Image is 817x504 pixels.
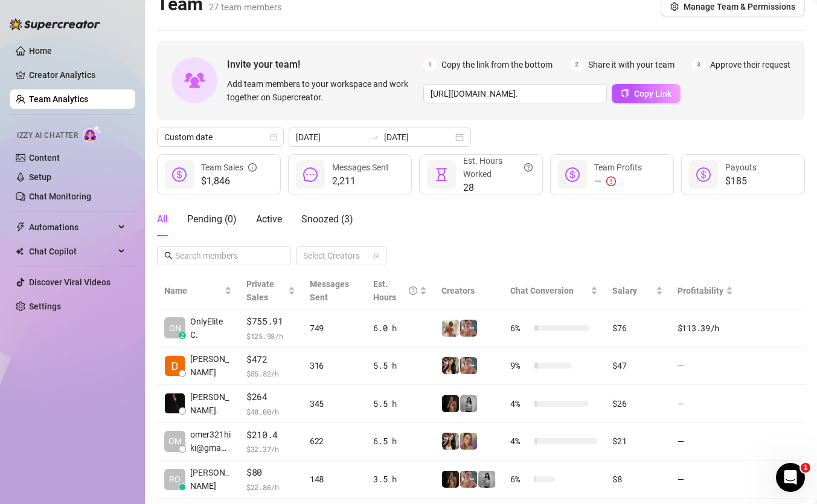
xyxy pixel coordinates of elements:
span: Chat Copilot [29,242,115,261]
div: 3.5 h [373,473,427,486]
span: Manage Team & Permissions [684,2,795,11]
span: $755.91 [246,314,295,329]
span: $472 [246,352,295,367]
img: Yarden [460,471,477,488]
span: Approve their request [710,58,790,71]
span: Custom date [164,128,277,146]
div: 5.5 h [373,397,427,410]
span: calendar [270,134,277,141]
span: 27 team members [209,2,282,13]
span: 1 [423,58,437,71]
div: $8 [612,473,662,486]
span: $ 48.00 /h [246,405,295,418]
span: 9 % [510,359,530,372]
input: Search members [175,249,274,262]
a: Chat Monitoring [29,192,91,201]
span: [PERSON_NAME] [190,352,232,379]
div: $26 [612,397,662,410]
div: Est. Hours Worked [463,154,533,181]
span: 2,211 [332,174,389,189]
iframe: Intercom live chat [776,463,805,492]
span: $ 125.98 /h [246,330,295,342]
div: — [594,174,642,189]
span: setting [670,2,679,11]
span: $ 22.86 /h [246,481,295,493]
span: Add team members to your workspace and work together on Supercreator. [227,77,418,104]
img: Chap צ׳אפ [165,393,185,413]
a: Setup [29,172,51,182]
span: Payouts [725,163,757,172]
div: $47 [612,359,662,372]
div: 316 [310,359,359,372]
img: AdelDahan [442,357,459,374]
span: question-circle [409,277,417,304]
img: Yarden [460,357,477,374]
td: — [670,460,740,499]
button: Copy Link [612,84,681,103]
span: 2 [570,58,583,71]
img: AI Chatter [83,125,101,143]
span: thunderbolt [16,222,25,232]
span: Copy the link from the bottom [441,58,553,71]
img: logo-BBDzfeDw.svg [10,18,100,30]
img: AdelDahan [442,433,459,450]
td: — [670,347,740,386]
span: Private Sales [246,279,274,302]
img: Cherry [460,433,477,450]
span: $ 32.37 /h [246,443,295,455]
span: $1,846 [201,174,257,189]
th: Creators [434,273,503,309]
span: team [373,252,380,259]
span: info-circle [248,161,257,174]
span: dollar-circle [696,167,711,182]
td: — [670,385,740,423]
span: Active [256,213,282,225]
a: Settings [29,302,61,311]
span: 6 % [510,321,530,335]
div: 6.5 h [373,435,427,448]
span: [PERSON_NAME] [190,466,232,493]
img: Chat Copilot [16,247,24,256]
div: $76 [612,321,662,335]
span: OM [168,435,182,448]
span: Chat Conversion [510,286,574,296]
span: OnlyElite C. [190,315,232,341]
span: Invite your team! [227,57,423,72]
span: dollar-circle [172,167,187,182]
a: Content [29,153,60,163]
span: Name [164,284,222,297]
div: 749 [310,321,359,335]
img: Yarden [460,320,477,337]
span: ON [169,321,181,335]
a: Creator Analytics [29,65,126,85]
span: [PERSON_NAME]. [190,390,232,417]
span: Team Profits [594,163,642,172]
div: All [157,212,168,227]
div: 5.5 h [373,359,427,372]
span: $210.4 [246,428,295,442]
span: question-circle [524,154,533,181]
a: Team Analytics [29,94,88,104]
span: $ 85.82 /h [246,367,295,380]
span: $185 [725,174,757,189]
div: z [179,332,186,339]
span: Messages Sent [332,163,389,172]
img: the_bohema [442,471,459,488]
span: search [164,251,173,260]
span: hourglass [434,167,449,182]
span: omer321hiki@gma… [190,428,232,454]
span: 3 [692,58,705,71]
span: Profitability [678,286,723,296]
span: $264 [246,390,295,404]
img: Green [442,320,459,337]
div: Team Sales [201,161,257,174]
span: 6 % [510,473,530,486]
img: A [478,471,495,488]
div: 148 [310,473,359,486]
span: Copy Link [634,89,671,99]
div: Est. Hours [373,277,417,304]
span: Share it with your team [588,58,674,71]
img: A [460,395,477,412]
span: swap-right [370,132,379,142]
td: — [670,423,740,461]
